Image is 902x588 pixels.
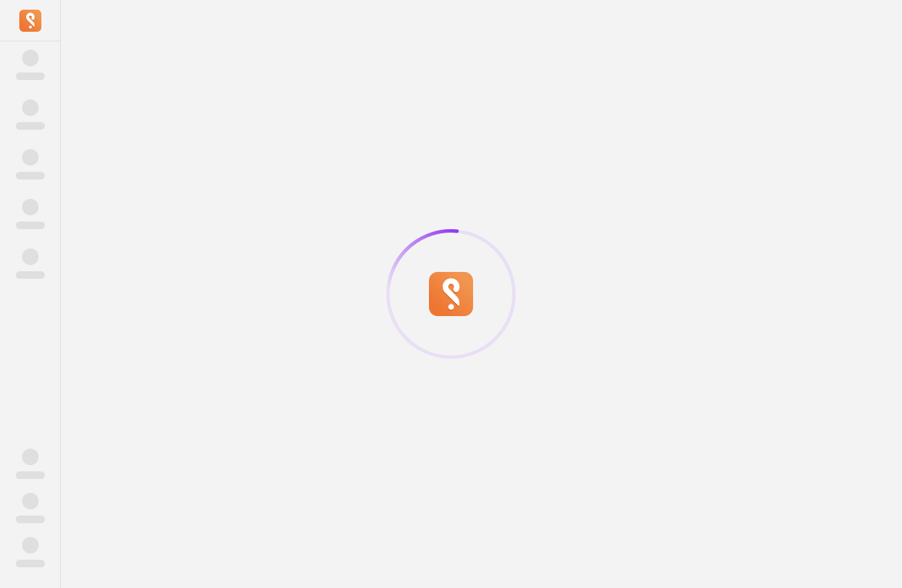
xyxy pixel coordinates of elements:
[22,149,39,166] span: ‌
[22,537,39,553] span: ‌
[16,222,45,229] span: ‌
[22,99,39,116] span: ‌
[22,50,39,66] span: ‌
[16,72,45,80] span: ‌
[16,560,45,567] span: ‌
[22,199,39,215] span: ‌
[16,271,45,279] span: ‌
[16,516,45,523] span: ‌
[16,122,45,130] span: ‌
[16,172,45,179] span: ‌
[22,493,39,509] span: ‌
[22,248,39,265] span: ‌
[16,471,45,479] span: ‌
[22,449,39,465] span: ‌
